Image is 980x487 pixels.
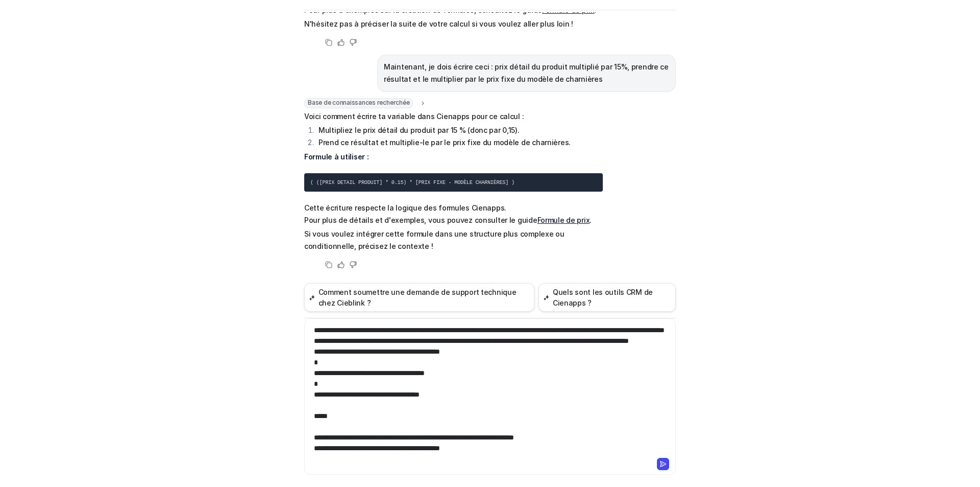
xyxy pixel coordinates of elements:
font: N'hésitez pas à préciser la suite de votre calcul si vous voulez aller plus loin ! [304,19,573,28]
button: Quels sont les outils CRM de Cienapps ? [538,283,676,312]
font: Pour plus de détails et d'exemples, vous pouvez consulter le guide [304,216,537,224]
font: Prend ce résultat et multiplie-le par le prix fixe du modèle de charnières. [318,138,571,147]
a: Formule de prix [542,6,595,14]
font: Base de connaissances recherchée [308,99,409,106]
button: Comment soumettre une demande de support technique chez Cieblink ? [304,283,534,312]
code: ( ([PRIX DETAIL PRODUIT] * 0.15) * [PRIX FIXE - MODÈLE CHARNIÈRES] ) [310,179,514,185]
font: . [590,216,592,224]
font: Si vous voulez intégrer cette formule dans une structure plus complexe ou conditionnelle, précise... [304,229,565,250]
a: Formule de prix [537,216,590,224]
font: Cette écriture respecte la logique des formules Cienapps. [304,203,506,212]
font: Maintenant, je dois écrire ceci : prix détail du produit multiplié par 15%, prendre ce résultat e... [384,62,669,83]
font: . [595,6,597,14]
font: Quels sont les outils CRM de Cienapps ? [553,288,653,307]
font: Multipliez le prix détail du produit par 15 % (donc par 0,15). [318,126,520,134]
font: Pour plus d'exemples sur la création de formules, consultez le guide [304,6,542,14]
font: Comment soumettre une demande de support technique chez Cieblink ? [318,288,517,307]
font: Formule à utiliser : [304,152,369,161]
font: Voici comment écrire ta variable dans Cienapps pour ce calcul : [304,112,524,121]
